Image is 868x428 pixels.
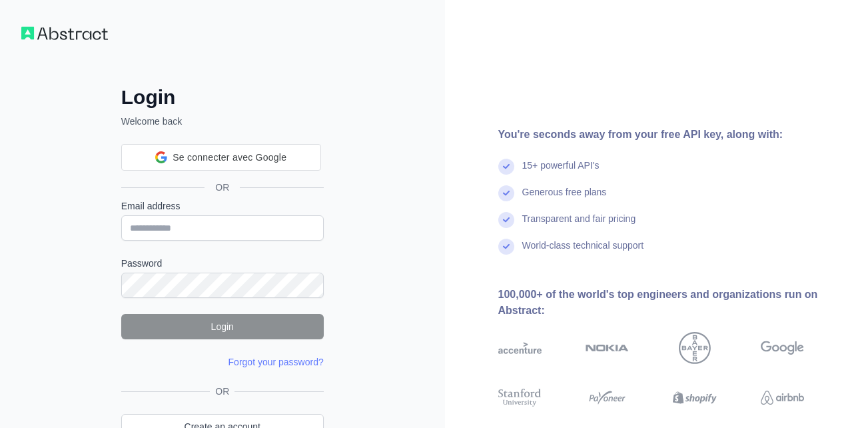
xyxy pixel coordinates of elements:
div: 100,000+ of the world's top engineers and organizations run on Abstract: [498,287,847,319]
button: Login [121,314,324,339]
img: nokia [586,332,629,364]
span: OR [210,385,234,398]
img: bayer [679,332,711,364]
h2: Login [121,85,324,109]
img: check mark [498,159,514,175]
label: Email address [121,199,324,213]
label: Password [121,257,324,270]
a: Forgot your password? [228,357,324,367]
img: Workflow [21,27,108,40]
img: check mark [498,185,514,201]
span: OR [205,181,240,194]
div: 15+ powerful API's [522,159,600,185]
div: Transparent and fair pricing [522,212,636,239]
img: shopify [673,387,716,409]
div: World-class technical support [522,239,644,265]
span: Se connecter avec Google [173,151,286,165]
div: Se connecter avec Google [121,144,321,171]
img: payoneer [586,387,629,409]
img: check mark [498,212,514,228]
p: Welcome back [121,115,324,128]
img: google [761,332,804,364]
img: accenture [498,332,542,364]
img: check mark [498,239,514,255]
div: You're seconds away from your free API key, along with: [498,127,847,143]
img: airbnb [761,387,804,409]
img: stanford university [498,387,542,409]
div: Generous free plans [522,185,607,212]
